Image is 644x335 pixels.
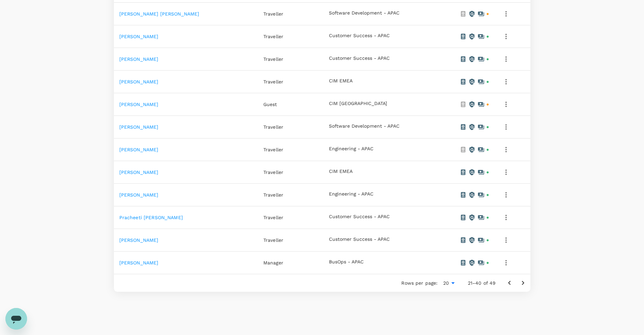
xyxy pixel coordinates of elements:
[263,237,283,243] span: Traveller
[440,278,457,288] div: 20
[263,260,283,265] span: Manager
[119,192,159,198] a: [PERSON_NAME]
[119,56,159,62] a: [PERSON_NAME]
[401,280,437,286] p: Rows per page:
[329,33,390,38] button: Customer Success - APAC
[503,276,516,290] button: Go to previous page
[119,124,159,130] a: [PERSON_NAME]
[329,124,400,129] button: Software Development - APAC
[329,169,353,174] button: CIM EMEA
[516,276,530,290] button: Go to next page
[119,215,183,220] a: Pracheeti [PERSON_NAME]
[263,79,283,84] span: Traveller
[263,11,283,17] span: Traveller
[119,79,159,84] a: [PERSON_NAME]
[263,56,283,62] span: Traveller
[329,259,364,265] button: BusOps - APAC
[329,191,374,197] button: Engineering - APAC
[468,280,496,286] p: 21–40 of 49
[119,260,159,265] a: [PERSON_NAME]
[263,147,283,152] span: Traveller
[119,237,159,243] a: [PERSON_NAME]
[263,215,283,220] span: Traveller
[329,10,400,16] button: Software Development - APAC
[329,146,374,152] button: Engineering - APAC
[119,102,159,107] a: [PERSON_NAME]
[329,237,390,242] button: Customer Success - APAC
[263,192,283,198] span: Traveller
[329,56,390,61] button: Customer Success - APAC
[5,308,27,330] iframe: Button to launch messaging window
[119,147,159,152] a: [PERSON_NAME]
[329,214,390,220] button: Customer Success - APAC
[119,11,199,17] a: [PERSON_NAME] [PERSON_NAME]
[263,102,277,107] span: Guest
[263,170,283,175] span: Traveller
[263,34,283,39] span: Traveller
[263,124,283,130] span: Traveller
[329,78,353,84] button: CIM EMEA
[119,34,159,39] a: [PERSON_NAME]
[329,101,387,106] button: CIM [GEOGRAPHIC_DATA]
[119,170,159,175] a: [PERSON_NAME]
